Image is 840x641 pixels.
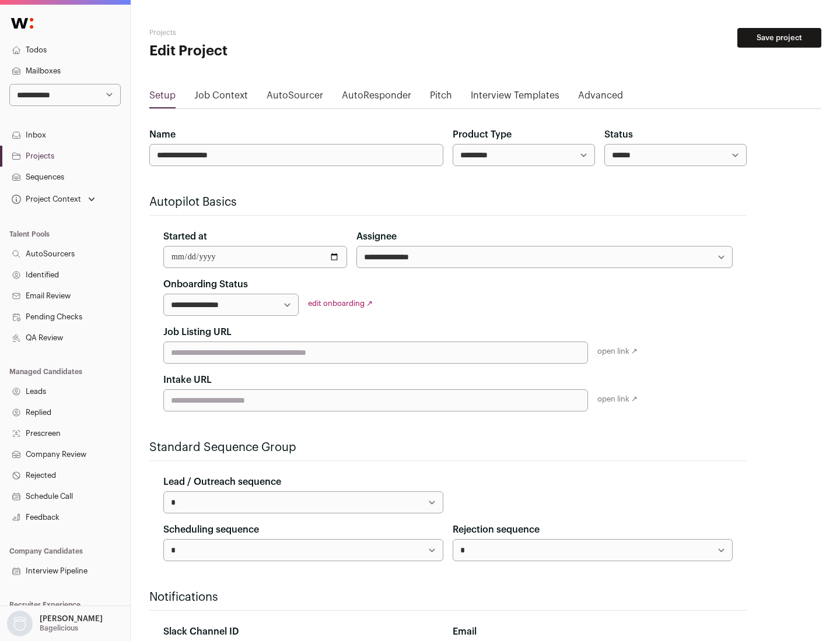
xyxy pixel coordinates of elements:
[163,277,248,291] label: Onboarding Status
[163,230,207,244] label: Started at
[7,611,33,636] img: nopic.png
[149,28,373,37] h2: Projects
[604,128,633,142] label: Status
[163,475,281,489] label: Lead / Outreach sequence
[5,611,105,636] button: Open dropdown
[149,589,747,605] h2: Notifications
[267,89,323,107] a: AutoSourcer
[737,28,821,48] button: Save project
[453,128,512,142] label: Product Type
[40,624,78,633] p: Bagelicious
[430,89,452,107] a: Pitch
[149,128,176,142] label: Name
[578,89,623,107] a: Advanced
[342,89,411,107] a: AutoResponder
[163,523,259,537] label: Scheduling sequence
[471,89,559,107] a: Interview Templates
[308,300,373,307] a: edit onboarding ↗
[149,194,747,210] h2: Autopilot Basics
[149,42,373,61] h1: Edit Project
[149,439,747,456] h2: Standard Sequence Group
[453,523,540,537] label: Rejection sequence
[149,89,176,107] a: Setup
[40,614,103,624] p: [PERSON_NAME]
[5,12,40,35] img: Wellfound
[9,195,81,204] div: Project Context
[163,625,239,639] label: Slack Channel ID
[9,191,97,207] button: Open dropdown
[163,373,212,387] label: Intake URL
[356,230,397,244] label: Assignee
[453,625,733,639] div: Email
[194,89,248,107] a: Job Context
[163,325,232,339] label: Job Listing URL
